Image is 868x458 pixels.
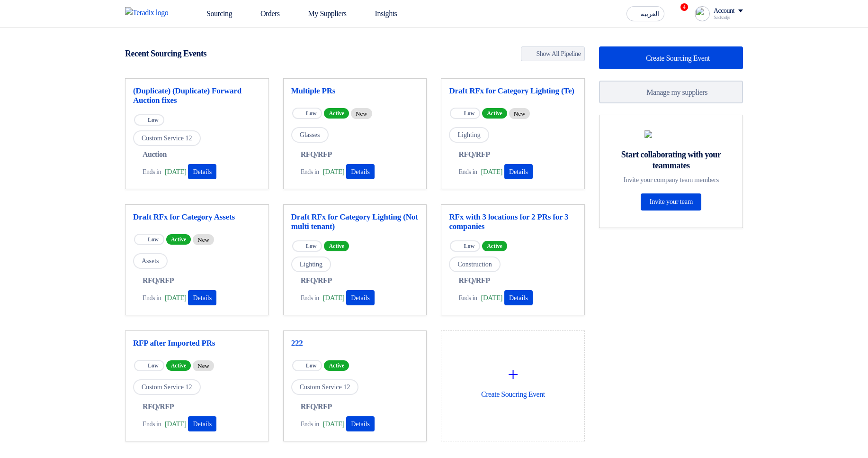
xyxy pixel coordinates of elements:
[193,360,214,371] div: New
[193,234,214,245] div: New
[148,117,159,123] span: Low
[291,86,419,96] a: Multiple PRs
[133,212,261,222] a: Draft RFx for Category Assets
[346,290,375,305] button: Details
[611,149,731,171] div: Start collaborating with your teammates
[346,164,375,179] button: Details
[354,3,405,24] a: Insights
[291,339,419,348] a: 222
[458,149,490,160] span: RFQ/RFP
[165,293,186,303] span: [DATE]
[351,108,372,119] div: New
[301,275,332,286] span: RFQ/RFP
[449,339,577,422] div: Create Soucring Event
[143,401,174,412] span: RFQ/RFP
[714,7,734,15] div: Account
[188,164,216,179] button: Details
[133,253,168,269] span: Assets
[611,175,731,184] div: Invite your company team members
[504,164,533,179] button: Details
[301,419,319,429] span: Ends in
[143,293,161,303] span: Ends in
[324,108,349,119] span: Active
[641,193,701,211] a: Invite your team
[133,86,261,105] a: (Duplicate) (Duplicate) Forward Auction fixes
[521,46,585,61] a: Show All Pipeline
[449,127,489,143] span: Lighting
[133,379,201,395] span: Custom Service 12
[449,86,577,96] a: Draft RFx for Category Lighting (Te)
[143,275,174,286] span: RFQ/RFP
[449,256,500,272] span: Construction
[599,81,743,103] a: Manage my suppliers
[301,401,332,412] span: RFQ/RFP
[165,166,186,177] span: [DATE]
[143,167,161,177] span: Ends in
[626,6,664,21] button: العربية
[133,130,201,146] span: Custom Service 12
[323,293,344,303] span: [DATE]
[458,293,477,303] span: Ends in
[482,108,507,119] span: Active
[291,379,359,395] span: Custom Service 12
[133,339,261,348] a: RFP after Imported PRs
[481,293,502,303] span: [DATE]
[165,419,186,430] span: [DATE]
[306,110,317,117] span: Low
[148,362,159,369] span: Low
[458,167,477,177] span: Ends in
[240,3,287,24] a: Orders
[166,360,191,371] span: Active
[641,11,659,18] span: العربية
[291,127,329,143] span: Glasses
[509,108,530,119] div: New
[680,3,688,11] span: 4
[148,236,159,243] span: Low
[464,110,474,117] span: Low
[324,241,349,251] span: Active
[166,234,191,245] span: Active
[324,360,349,371] span: Active
[695,6,710,21] img: profile_test.png
[301,293,319,303] span: Ends in
[646,54,710,62] span: Create Sourcing Event
[323,419,344,430] span: [DATE]
[464,243,474,249] span: Low
[449,360,577,389] div: +
[143,149,167,160] span: Auction
[301,167,319,177] span: Ends in
[644,130,698,138] img: invite_your_team.svg
[504,290,533,305] button: Details
[449,212,577,231] a: RFx with 3 locations for 2 PRs for 3 companies
[291,212,419,231] a: Draft RFx for Category Lighting (Not multi tenant)
[323,166,344,177] span: [DATE]
[306,362,317,369] span: Low
[143,419,161,429] span: Ends in
[714,15,743,20] div: Sadsadjs
[125,48,206,59] h4: Recent Sourcing Events
[458,275,490,286] span: RFQ/RFP
[346,416,375,431] button: Details
[291,256,331,272] span: Lighting
[188,290,216,305] button: Details
[301,149,332,160] span: RFQ/RFP
[306,243,317,249] span: Low
[188,416,216,431] button: Details
[481,166,502,177] span: [DATE]
[125,7,174,18] img: Teradix logo
[186,3,240,24] a: Sourcing
[287,3,354,24] a: My Suppliers
[482,241,507,251] span: Active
